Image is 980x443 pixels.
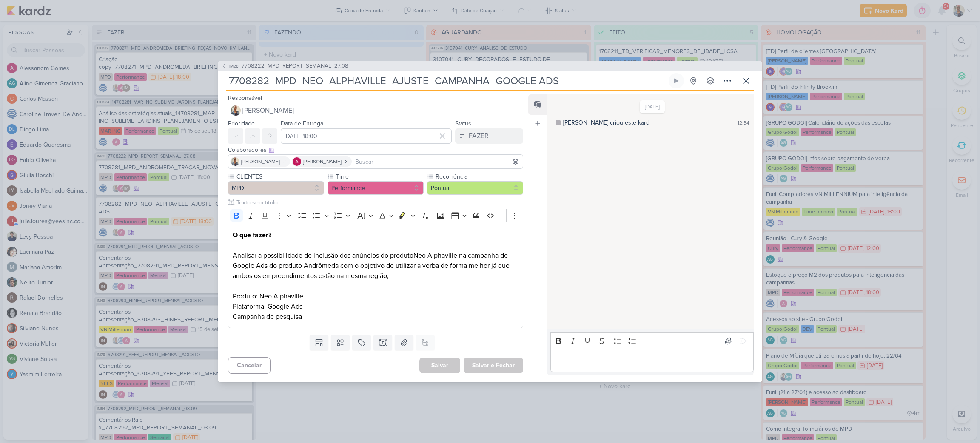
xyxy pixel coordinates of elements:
span: Neo Alphaville na campanha de Google Ads do produto Andrômeda com o objetivo de utilizar a verba ... [233,251,510,280]
button: Cancelar [228,357,271,374]
span: [PERSON_NAME] [303,158,342,165]
input: Buscar [353,156,521,167]
div: [PERSON_NAME] criou este kard [563,118,650,127]
button: Performance [328,181,424,195]
button: Pontual [427,181,523,195]
div: Colaboradores [228,145,523,154]
input: Texto sem título [235,198,523,207]
button: IM28 7708222_MPD_REPORT_SEMANAL_27.08 [221,62,348,71]
div: Editor editing area: main [228,224,523,329]
img: Alessandra Gomes [293,157,301,166]
div: FAZER [469,131,489,141]
div: 12:34 [738,119,749,127]
label: CLIENTES [236,172,324,181]
label: Status [455,120,471,127]
span: 7708222_MPD_REPORT_SEMANAL_27.08 [242,62,348,71]
div: Editor toolbar [550,332,754,349]
label: Responsável [228,94,262,102]
div: Editor editing area: main [550,349,754,372]
strong: O que fazer? [233,231,271,239]
input: Select a date [281,128,452,144]
span: IM28 [228,63,240,69]
label: Prioridade [228,120,255,127]
p: Campanha de pesquisa [233,312,518,322]
span: [PERSON_NAME] [241,158,280,165]
img: Iara Santos [231,157,239,166]
label: Recorrência [435,172,523,181]
label: Time [335,172,424,181]
div: Editor toolbar [228,207,523,224]
img: Iara Santos [231,105,241,116]
label: Data de Entrega [281,120,323,127]
button: FAZER [455,128,523,144]
input: Kard Sem Título [226,73,667,88]
span: [PERSON_NAME] [242,105,294,116]
p: Analisar a possibilidade de inclusão dos anúncios do produto Produto: Neo Alphaville Plataforma: ... [233,230,518,312]
div: Ligar relógio [673,77,680,84]
button: MPD [228,181,324,195]
button: [PERSON_NAME] [228,103,523,118]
